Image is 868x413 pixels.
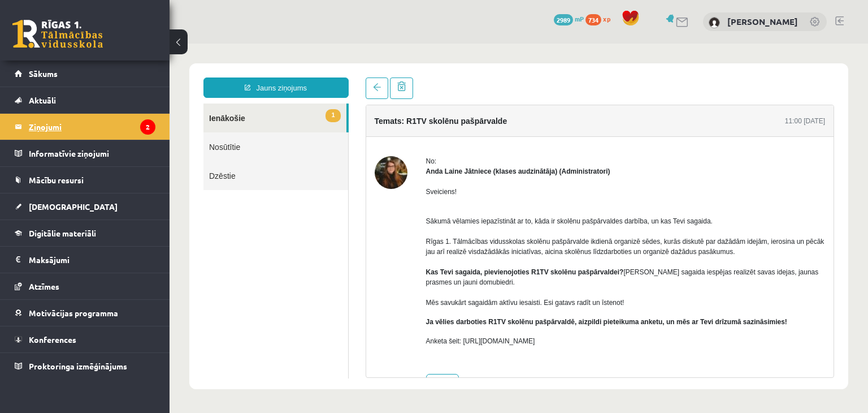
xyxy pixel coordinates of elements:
span: Mācību resursi [29,175,84,185]
a: Dzēstie [34,118,179,147]
span: [DEMOGRAPHIC_DATA] [29,201,118,212]
div: No: [257,113,656,123]
span: Aktuāli [29,95,56,105]
a: 1Ienākošie [34,60,177,89]
a: Atbildēt [257,330,289,351]
a: Rīgas 1. Tālmācības vidusskola [12,20,103,48]
a: Sākums [15,61,155,87]
a: 734 xp [585,14,616,23]
legend: Informatīvie ziņojumi [29,140,155,166]
i: 2 [140,119,155,135]
a: [PERSON_NAME] [727,16,798,27]
strong: Kas Tevi sagaida, pievienojoties R1TV skolēnu pašpārvaldei? [257,225,454,233]
span: 734 [585,14,601,25]
a: Aktuāli [15,87,155,113]
a: Mācību resursi [15,167,155,193]
div: 11:00 [DATE] [615,72,656,83]
b: Ja vēlies darboties R1TV skolēnu pašpārvaldē, aizpildi pieteikuma anketu, un mēs ar Tevi drīzumā ... [257,274,618,282]
legend: Ziņojumi [29,114,155,140]
a: Proktoringa izmēģinājums [15,353,155,379]
legend: Maksājumi [29,247,155,273]
p: Sveiciens! [257,143,656,153]
span: Proktoringa izmēģinājums [29,361,127,371]
a: Jauns ziņojums [34,34,179,54]
a: Digitālie materiāli [15,220,155,246]
a: Informatīvie ziņojumi [15,140,155,166]
a: Maksājumi [15,247,155,273]
a: Konferences [15,326,155,352]
span: Atzīmes [29,281,59,291]
span: Konferences [29,334,76,345]
span: 2989 [554,14,573,25]
span: Sākums [29,68,58,79]
span: Digitālie materiāli [29,228,96,238]
img: Kristīne Lazda [709,17,720,28]
img: Anda Laine Jātniece (klases audzinātāja) [205,113,238,145]
p: Sākumā vēlamies iepazīstināt ar to, kāda ir skolēnu pašpārvaldes darbība, un kas Tevi sagaida. Rī... [257,162,656,264]
a: 2989 mP [554,14,584,23]
strong: Anda Laine Jātniece (klases audzinātāja) (Administratori) [257,124,441,132]
a: Nosūtītie [34,89,179,118]
span: 1 [156,66,171,79]
span: mP [575,14,584,23]
a: [DEMOGRAPHIC_DATA] [15,193,155,220]
span: xp [603,14,610,23]
span: Motivācijas programma [29,308,118,318]
h4: Temats: R1TV skolēnu pašpārvalde [205,73,338,82]
p: Anketa šeit: [URL][DOMAIN_NAME] [257,292,656,303]
a: Ziņojumi2 [15,114,155,140]
a: Atzīmes [15,273,155,299]
a: Motivācijas programma [15,300,155,326]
